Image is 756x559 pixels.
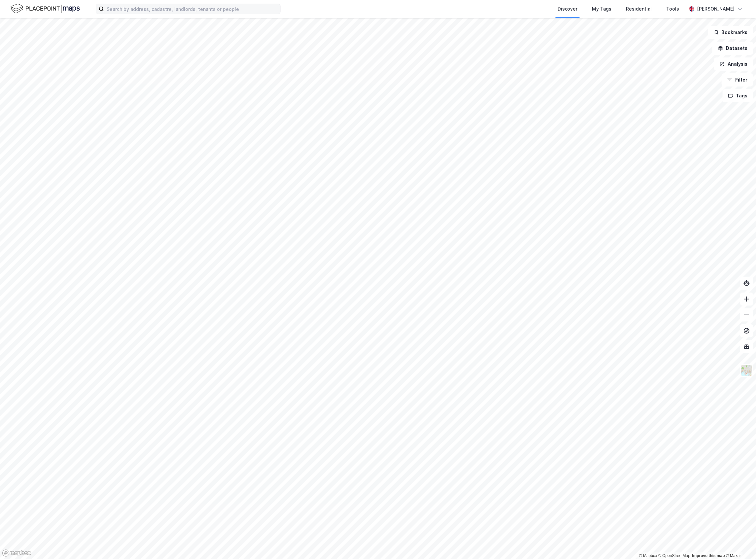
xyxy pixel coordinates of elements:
div: Kontrollprogram for chat [723,527,756,559]
div: [PERSON_NAME] [697,5,735,13]
button: Datasets [712,42,753,55]
div: Discover [558,5,578,13]
input: Search by address, cadastre, landlords, tenants or people [104,4,280,14]
iframe: Chat Widget [723,527,756,559]
button: Analysis [714,57,753,71]
button: Tags [723,89,753,102]
a: Mapbox [639,553,657,558]
div: Tools [667,5,679,13]
a: OpenStreetMap [659,553,691,558]
div: Residential [626,5,652,13]
div: My Tags [592,5,612,13]
a: Mapbox homepage [2,549,31,557]
button: Bookmarks [708,26,753,39]
img: logo.f888ab2527a4732fd821a326f86c7f29.svg [11,3,80,15]
img: Z [740,364,753,377]
a: Improve this map [692,553,725,558]
button: Filter [722,73,753,87]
